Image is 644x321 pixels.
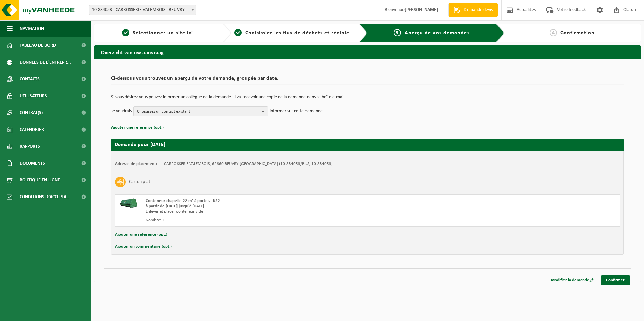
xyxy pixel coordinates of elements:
[146,209,394,214] div: Enlever et placer conteneur vide
[115,162,157,166] strong: Adresse de placement:
[146,204,204,208] strong: à partir de [DATE] jusqu'à [DATE]
[405,30,470,36] span: Aperçu de vos demandes
[122,29,129,36] span: 1
[462,7,494,13] span: Demande devis
[20,155,45,172] span: Documents
[111,95,624,100] p: Si vous désirez vous pouvez informer un collègue de la demande. Il va recevoir une copie de la de...
[405,7,438,12] strong: [PERSON_NAME]
[448,3,498,17] a: Demande devis
[111,106,132,116] p: Je voudrais
[133,30,193,36] span: Sélectionner un site ici
[146,218,394,223] div: Nombre: 1
[20,54,71,71] span: Données de l'entrepr...
[550,29,557,36] span: 4
[20,87,47,104] span: Utilisateurs
[546,275,599,285] a: Modifier la demande
[133,106,268,116] button: Choisissez un contact existant
[94,45,641,59] h2: Overzicht van uw aanvraag
[129,177,150,187] h3: Carton plat
[560,30,595,36] span: Confirmation
[115,142,165,147] strong: Demande pour [DATE]
[89,5,196,15] span: 10-834053 - CARROSSERIE VALEMBOIS - BEUVRY
[20,188,70,205] span: Conditions d'accepta...
[20,71,40,87] span: Contacts
[115,242,172,251] button: Ajouter un commentaire (opt.)
[394,29,401,36] span: 3
[20,121,44,138] span: Calendrier
[245,30,357,36] span: Choisissiez les flux de déchets et récipients
[98,29,218,37] a: 1Sélectionner un site ici
[89,5,196,15] span: 10-834053 - CARROSSERIE VALEMBOIS - BEUVRY
[234,29,242,36] span: 2
[20,172,60,188] span: Boutique en ligne
[20,138,40,155] span: Rapports
[119,198,139,208] img: HK-XK-22-GN-00.png
[111,76,624,85] h2: Ci-dessous vous trouvez un aperçu de votre demande, groupée par date.
[270,106,324,116] p: informer sur cette demande.
[20,37,56,54] span: Tableau de bord
[234,29,354,37] a: 2Choisissiez les flux de déchets et récipients
[601,275,630,285] a: Confirmer
[146,199,220,203] span: Conteneur chapelle 22 m³ à portes - K22
[137,107,259,117] span: Choisissez un contact existant
[20,20,44,37] span: Navigation
[111,123,164,132] button: Ajouter une référence (opt.)
[115,230,167,239] button: Ajouter une référence (opt.)
[20,104,43,121] span: Contrat(s)
[164,161,333,167] td: CARROSSERIE VALEMBOIS, 62660 BEUVRY, [GEOGRAPHIC_DATA] (10-834053/BUS, 10-834053)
